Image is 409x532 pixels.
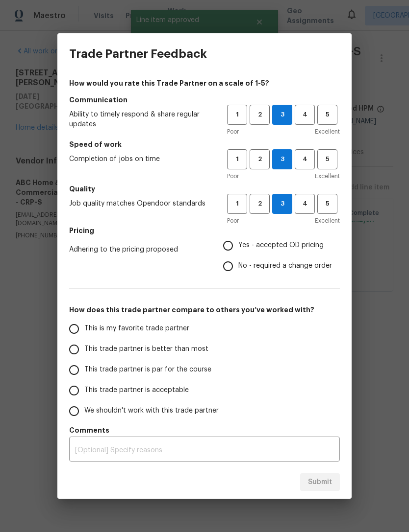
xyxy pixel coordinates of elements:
[317,149,337,169] button: 5
[296,198,314,209] span: 4
[296,109,314,120] span: 4
[251,154,269,165] span: 2
[250,149,270,169] button: 2
[69,425,340,435] h5: Comments
[238,240,324,251] span: Yes - accepted OD pricing
[295,149,315,169] button: 4
[69,319,340,421] div: How does this trade partner compare to others you’ve worked with?
[227,194,247,214] button: 1
[69,154,211,164] span: Completion of jobs on time
[317,194,337,214] button: 5
[227,171,239,181] span: Poor
[272,105,292,125] button: 3
[228,198,246,209] span: 1
[315,216,340,226] span: Excellent
[318,198,336,209] span: 5
[272,194,292,214] button: 3
[251,109,269,120] span: 2
[84,385,189,395] span: This trade partner is acceptable
[228,154,246,165] span: 1
[295,194,315,214] button: 4
[295,105,315,125] button: 4
[228,109,246,120] span: 1
[69,184,340,194] h5: Quality
[227,127,239,137] span: Poor
[317,105,337,125] button: 5
[273,198,292,209] span: 3
[69,139,340,149] h5: Speed of work
[84,365,211,375] span: This trade partner is par for the course
[84,324,189,334] span: This is my favorite trade partner
[69,199,211,208] span: Job quality matches Opendoor standards
[238,261,332,271] span: No - required a change order
[250,105,270,125] button: 2
[69,245,207,254] span: Adhering to the pricing proposed
[315,127,340,137] span: Excellent
[227,216,239,226] span: Poor
[318,154,336,165] span: 5
[223,235,340,277] div: Pricing
[273,109,292,120] span: 3
[69,226,340,235] h5: Pricing
[69,78,340,88] h4: How would you rate this Trade Partner on a scale of 1-5?
[315,171,340,181] span: Excellent
[318,109,336,120] span: 5
[272,149,292,169] button: 3
[250,194,270,214] button: 2
[69,305,340,315] h5: How does this trade partner compare to others you’ve worked with?
[69,95,340,105] h5: Communication
[84,406,219,416] span: We shouldn't work with this trade partner
[227,149,247,169] button: 1
[251,198,269,209] span: 2
[227,105,247,125] button: 1
[69,47,207,61] h3: Trade Partner Feedback
[273,154,292,165] span: 3
[69,110,211,129] span: Ability to timely respond & share regular updates
[84,344,208,354] span: This trade partner is better than most
[296,154,314,165] span: 4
